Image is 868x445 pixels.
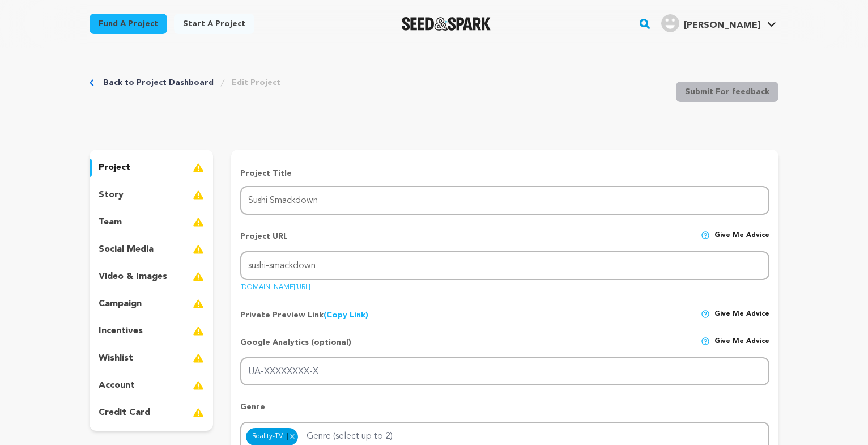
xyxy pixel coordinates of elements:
[99,270,167,283] p: video & images
[701,337,710,346] img: help-circle.svg
[240,337,351,357] p: Google Analytics (optional)
[193,297,204,311] img: warning-full.svg
[287,433,297,440] button: Remove item: 19
[714,231,769,251] span: Give me advice
[232,77,280,88] a: Edit Project
[714,310,769,321] span: Give me advice
[90,349,213,367] button: wishlist
[402,17,491,31] img: Seed&Spark Logo Dark Mode
[90,77,280,88] div: Breadcrumb
[402,17,491,31] a: Seed&Spark Homepage
[659,12,778,36] span: Mazziani G.'s Profile
[193,270,204,283] img: warning-full.svg
[661,14,760,32] div: Mazziani G.'s Profile
[103,77,214,88] a: Back to Project Dashboard
[193,188,204,202] img: warning-full.svg
[90,213,213,231] button: team
[684,21,760,30] span: [PERSON_NAME]
[99,188,124,202] p: story
[324,311,368,319] a: (Copy Link)
[701,231,710,240] img: help-circle.svg
[240,186,769,215] input: Project Name
[661,14,679,32] img: user.png
[193,406,204,419] img: warning-full.svg
[240,357,769,386] input: UA-XXXXXXXX-X
[240,401,769,422] p: Genre
[90,322,213,340] button: incentives
[99,351,133,365] p: wishlist
[90,268,213,286] button: video & images
[99,379,135,392] p: account
[99,161,130,175] p: project
[240,231,288,251] p: Project URL
[193,243,204,256] img: warning-full.svg
[193,324,204,338] img: warning-full.svg
[90,295,213,313] button: campaign
[676,82,778,102] button: Submit For feedback
[240,279,310,291] a: [DOMAIN_NAME][URL]
[99,324,143,338] p: incentives
[240,168,769,179] p: Project Title
[193,215,204,229] img: warning-full.svg
[99,406,150,419] p: credit card
[90,240,213,258] button: social media
[659,12,778,32] a: Mazziani G.'s Profile
[193,351,204,365] img: warning-full.svg
[193,161,204,175] img: warning-full.svg
[90,159,213,177] button: project
[193,379,204,392] img: warning-full.svg
[300,425,417,443] input: Genre (select up to 2)
[714,337,769,357] span: Give me advice
[240,310,368,321] p: Private Preview Link
[99,243,154,256] p: social media
[90,376,213,395] button: account
[90,14,167,34] a: Fund a project
[99,297,142,311] p: campaign
[174,14,254,34] a: Start a project
[240,251,769,280] input: Project URL
[90,404,213,422] button: credit card
[90,186,213,204] button: story
[701,310,710,319] img: help-circle.svg
[99,215,122,229] p: team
